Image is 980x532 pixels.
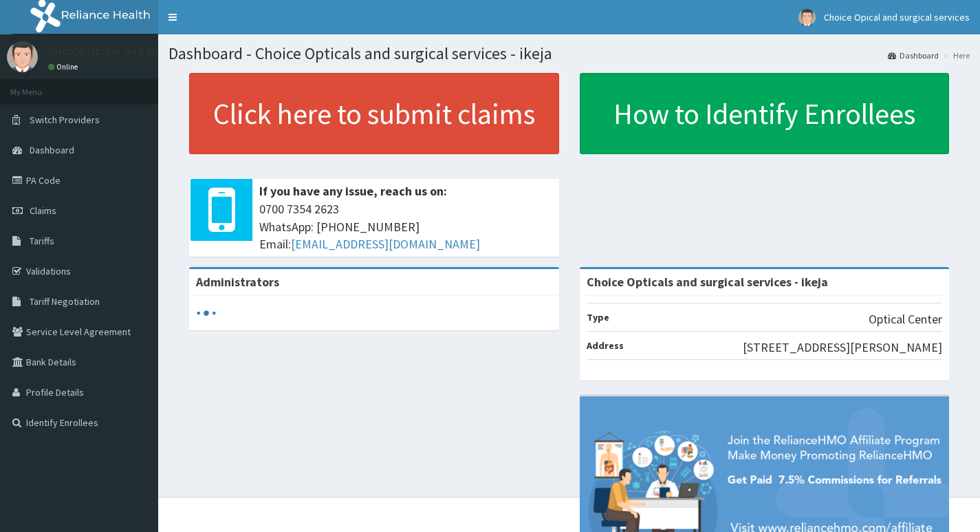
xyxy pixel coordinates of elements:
[743,339,942,357] p: [STREET_ADDRESS][PERSON_NAME]
[196,303,217,323] svg: audio-loading
[940,50,970,61] li: Here
[168,45,970,63] h1: Dashboard - Choice Opticals and surgical services - ikeja
[259,183,447,199] b: If you have any issue, reach us on:
[48,62,81,72] a: Online
[587,339,624,352] b: Address
[48,45,235,57] p: Choice Opical and surgical services
[259,200,552,253] span: 0700 7354 2623 WhatsApp: [PHONE_NUMBER] Email:
[30,295,100,308] span: Tariff Negotiation
[798,9,816,26] img: User Image
[30,114,100,126] span: Switch Providers
[580,73,950,154] a: How to Identify Enrollees
[30,144,74,156] span: Dashboard
[869,310,942,328] p: Optical Center
[196,274,279,290] b: Administrators
[824,11,970,23] span: Choice Opical and surgical services
[30,235,54,247] span: Tariffs
[888,50,939,61] a: Dashboard
[30,204,56,217] span: Claims
[587,311,609,323] b: Type
[291,236,480,252] a: [EMAIL_ADDRESS][DOMAIN_NAME]
[587,274,828,290] strong: Choice Opticals and surgical services - ikeja
[189,73,559,154] a: Click here to submit claims
[7,41,38,72] img: User Image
